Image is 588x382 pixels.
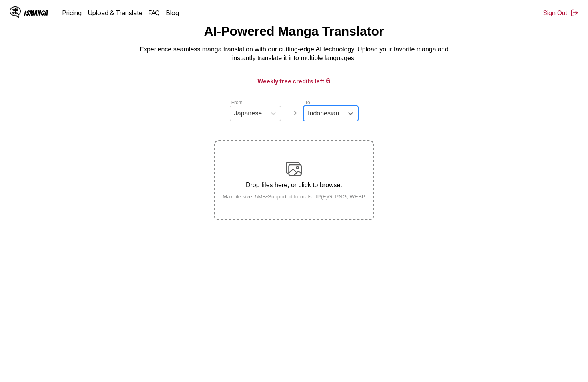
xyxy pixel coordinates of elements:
h3: Weekly free credits left: [19,76,569,86]
span: 6 [326,77,331,85]
small: Max file size: 5MB • Supported formats: JP(E)G, PNG, WEBP [216,194,372,200]
a: FAQ [149,9,160,17]
label: To [305,100,310,105]
a: Upload & Translate [88,9,142,17]
a: Blog [166,9,179,17]
button: Sign Out [543,9,578,17]
img: Sign out [570,9,578,17]
p: Experience seamless manga translation with our cutting-edge AI technology. Upload your favorite m... [134,45,454,63]
p: Drop files here, or click to browse. [216,182,372,189]
a: Pricing [62,9,82,17]
a: IsManga LogoIsManga [10,6,62,19]
div: IsManga [24,9,48,17]
img: IsManga Logo [10,6,21,18]
label: From [231,100,243,105]
img: Languages icon [287,108,297,118]
h1: AI-Powered Manga Translator [204,24,384,39]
